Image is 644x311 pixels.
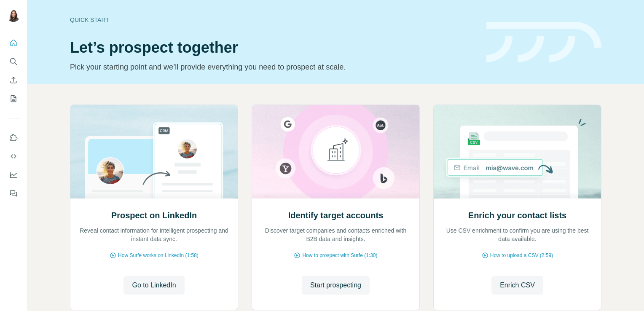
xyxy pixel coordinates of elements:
span: How Surfe works on LinkedIn (1:58) [118,252,199,259]
button: Feedback [7,186,20,201]
p: Discover target companies and contacts enriched with B2B data and insights. [260,226,411,243]
button: Go to LinkedIn [123,276,184,295]
h2: Prospect on LinkedIn [111,209,197,221]
p: Reveal contact information for intelligent prospecting and instant data sync. [79,226,229,243]
button: Enrich CSV [7,72,20,88]
button: Search [7,54,20,69]
button: Dashboard [7,167,20,182]
h2: Identify target accounts [288,209,384,221]
button: Start prospecting [302,276,370,295]
button: My lists [7,91,20,106]
h1: Let’s prospect together [70,39,476,56]
p: Pick your starting point and we’ll provide everything you need to prospect at scale. [70,61,476,73]
img: banner [486,22,601,63]
img: Enrich your contact lists [433,105,601,198]
span: How to upload a CSV (2:59) [490,252,553,259]
button: Use Surfe on LinkedIn [7,130,20,145]
p: Use CSV enrichment to confirm you are using the best data available. [442,226,593,243]
button: Use Surfe API [7,149,20,164]
span: Start prospecting [310,280,361,290]
img: Avatar [7,8,20,22]
button: Quick start [7,35,20,51]
span: Go to LinkedIn [132,280,176,290]
img: Identify target accounts [252,105,420,198]
button: Enrich CSV [491,276,543,295]
h2: Enrich your contact lists [468,209,566,221]
div: Quick start [70,16,476,24]
img: Prospect on LinkedIn [70,105,238,198]
span: Enrich CSV [500,280,535,290]
span: How to prospect with Surfe (1:30) [302,252,377,259]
